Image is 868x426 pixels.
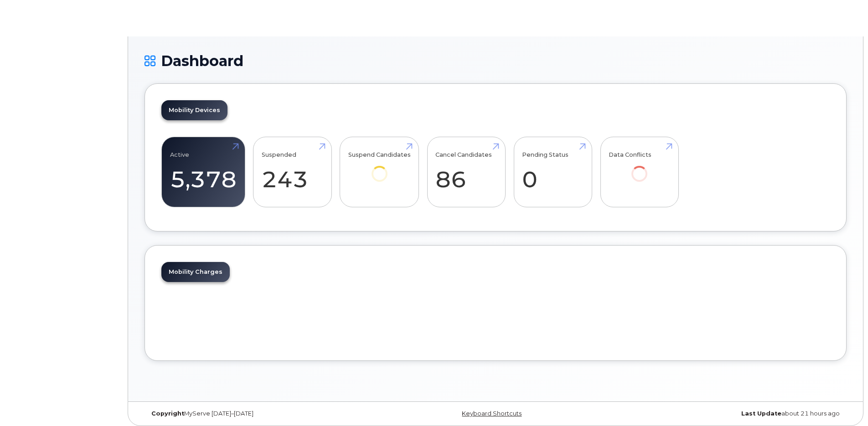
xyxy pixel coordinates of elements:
[613,410,847,417] div: about 21 hours ago
[262,142,323,202] a: Suspended 243
[462,410,522,417] a: Keyboard Shortcuts
[161,100,227,120] a: Mobility Devices
[435,142,497,202] a: Cancel Candidates 86
[161,262,230,282] a: Mobility Charges
[609,142,670,195] a: Data Conflicts
[170,142,237,202] a: Active 5,378
[741,410,781,417] strong: Last Update
[522,142,584,202] a: Pending Status 0
[145,53,847,69] h1: Dashboard
[145,410,378,417] div: MyServe [DATE]–[DATE]
[348,142,411,195] a: Suspend Candidates
[151,410,184,417] strong: Copyright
